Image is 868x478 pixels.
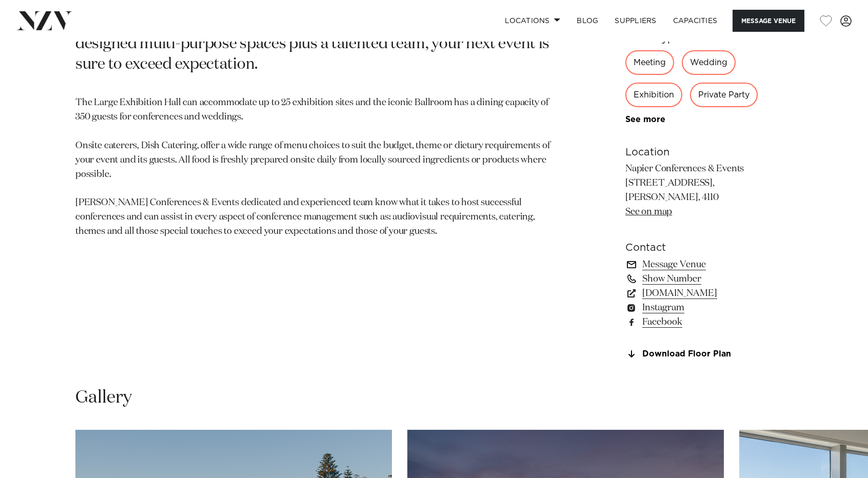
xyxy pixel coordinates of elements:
a: Download Floor Plan [625,350,793,359]
a: Capacities [665,10,726,32]
p: Napier Conferences & Events [STREET_ADDRESS], [PERSON_NAME], 4110 [625,162,793,220]
a: Instagram [625,301,793,315]
h6: Location [625,145,793,160]
a: See on map [625,207,672,216]
a: Locations [497,10,568,32]
div: Exhibition [625,83,682,107]
img: nzv-logo.png [16,11,72,30]
h2: Gallery [75,386,132,409]
a: Message Venue [625,257,793,272]
div: Private Party [690,83,758,107]
p: The Large Exhibition Hall can accommodate up to 25 exhibition sites and the iconic Ballroom has a... [75,96,553,239]
a: Show Number [625,272,793,286]
div: Meeting [625,50,674,75]
a: SUPPLIERS [606,10,664,32]
a: [DOMAIN_NAME] [625,286,793,301]
a: Facebook [625,315,793,329]
div: Wedding [682,50,736,75]
a: BLOG [568,10,606,32]
h6: Contact [625,240,793,255]
button: Message Venue [733,10,804,32]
